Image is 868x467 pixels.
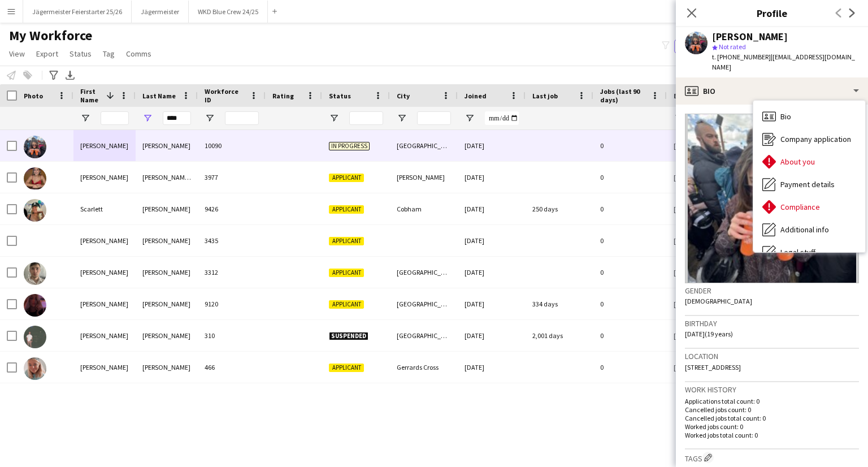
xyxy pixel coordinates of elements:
[593,193,667,224] div: 0
[132,1,189,23] button: Jägermeister
[465,92,487,100] span: Joined
[349,111,383,125] input: Status Filter Input
[685,414,859,422] p: Cancelled jobs total count: 0
[198,225,266,256] div: 3435
[753,218,865,241] div: Additional info
[753,128,865,150] div: Company application
[272,92,294,100] span: Rating
[458,130,526,161] div: [DATE]
[753,150,865,173] div: About you
[198,257,266,288] div: 3312
[458,225,526,256] div: [DATE]
[685,397,859,405] p: Applications total count: 0
[198,162,266,193] div: 3977
[397,92,410,100] span: City
[753,196,865,218] div: Compliance
[80,113,90,123] button: Open Filter Menu
[593,257,667,288] div: 0
[163,111,191,125] input: Last Name Filter Input
[73,225,136,256] div: [PERSON_NAME]
[24,294,46,317] img: holly bowen
[142,92,176,100] span: Last Name
[73,162,136,193] div: [PERSON_NAME]
[526,193,593,224] div: 250 days
[674,40,731,53] button: Everyone9,754
[526,320,593,351] div: 2,001 days
[136,130,198,161] div: [PERSON_NAME]
[24,136,46,158] img: Sophie Bowe
[9,49,25,59] span: View
[532,92,558,100] span: Last job
[458,193,526,224] div: [DATE]
[73,352,136,383] div: [PERSON_NAME]
[225,111,259,125] input: Workforce ID Filter Input
[136,320,198,351] div: [PERSON_NAME]
[36,49,58,59] span: Export
[101,111,129,125] input: First Name Filter Input
[329,92,351,100] span: Status
[103,49,115,59] span: Tag
[712,32,788,42] div: [PERSON_NAME]
[32,46,63,61] a: Export
[458,288,526,319] div: [DATE]
[73,320,136,351] div: [PERSON_NAME]
[780,111,791,122] span: Bio
[329,332,368,340] span: Suspended
[121,46,156,61] a: Comms
[24,326,46,348] img: Daniel Bower
[205,87,245,104] span: Workforce ID
[719,42,746,51] span: Not rated
[685,422,859,431] p: Worked jobs count: 0
[685,318,859,328] h3: Birthday
[753,105,865,128] div: Bio
[198,130,266,161] div: 10090
[24,199,46,222] img: Scarlett Bower
[24,92,43,100] span: Photo
[780,224,829,235] span: Additional info
[685,363,741,371] span: [STREET_ADDRESS]
[780,134,851,144] span: Company application
[485,111,519,125] input: Joined Filter Input
[142,113,153,123] button: Open Filter Menu
[80,87,102,104] span: First Name
[198,320,266,351] div: 310
[98,46,119,61] a: Tag
[198,193,266,224] div: 9426
[390,130,458,161] div: [GEOGRAPHIC_DATA]
[685,405,859,414] p: Cancelled jobs count: 0
[753,173,865,196] div: Payment details
[685,351,859,361] h3: Location
[417,111,451,125] input: City Filter Input
[136,225,198,256] div: [PERSON_NAME]
[685,384,859,395] h3: Work history
[136,193,198,224] div: [PERSON_NAME]
[685,330,733,338] span: [DATE] (19 years)
[780,179,835,189] span: Payment details
[329,269,364,277] span: Applicant
[73,130,136,161] div: [PERSON_NAME]
[65,46,96,61] a: Status
[136,162,198,193] div: [PERSON_NAME] [PERSON_NAME]
[198,352,266,383] div: 466
[593,352,667,383] div: 0
[593,320,667,351] div: 0
[205,113,215,123] button: Open Filter Menu
[47,68,60,82] app-action-btn: Advanced filters
[136,257,198,288] div: [PERSON_NAME]
[458,257,526,288] div: [DATE]
[329,174,364,182] span: Applicant
[593,130,667,161] div: 0
[24,357,46,380] img: Amy Bower
[390,320,458,351] div: [GEOGRAPHIC_DATA]
[458,320,526,351] div: [DATE]
[600,87,646,104] span: Jobs (last 90 days)
[73,257,136,288] div: [PERSON_NAME]
[198,288,266,319] div: 9120
[390,352,458,383] div: Gerrards Cross
[676,6,868,20] h3: Profile
[329,237,364,245] span: Applicant
[136,352,198,383] div: [PERSON_NAME]
[753,241,865,263] div: Legal stuff
[329,113,339,123] button: Open Filter Menu
[73,193,136,224] div: Scarlett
